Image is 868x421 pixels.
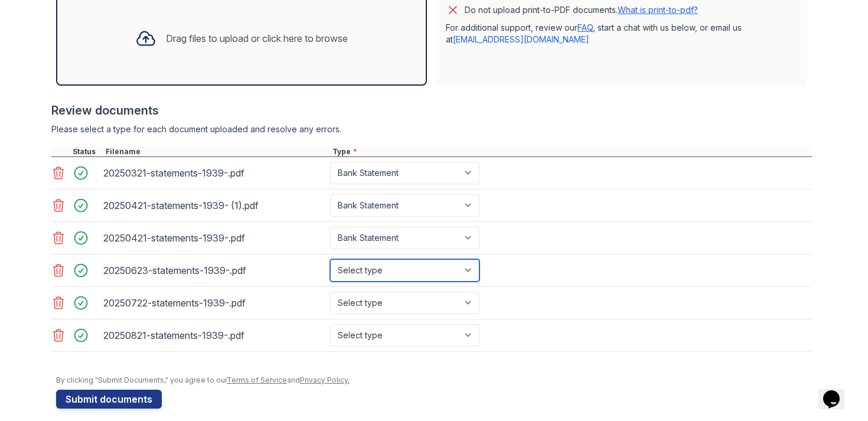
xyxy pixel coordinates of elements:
iframe: chat widget [818,374,856,409]
div: By clicking "Submit Documents," you agree to our and [56,376,812,385]
div: 20250722-statements-1939-.pdf [103,293,325,312]
a: Terms of Service [227,376,287,384]
div: 20250623-statements-1939-.pdf [103,261,325,280]
div: Please select a type for each document uploaded and resolve any errors. [51,123,812,135]
div: Filename [103,147,330,156]
div: Review documents [51,102,812,119]
p: Do not upload print-to-PDF documents. [465,4,698,16]
div: 20250421-statements-1939- (1).pdf [103,196,325,215]
div: Type [330,147,812,156]
div: Status [70,147,103,156]
div: 20250321-statements-1939-.pdf [103,164,325,182]
a: [EMAIL_ADDRESS][DOMAIN_NAME] [453,34,589,44]
button: Submit documents [56,390,162,409]
a: What is print-to-pdf? [618,5,698,15]
div: 20250421-statements-1939-.pdf [103,229,325,247]
p: For additional support, review our , start a chat with us below, or email us at [446,22,798,45]
a: FAQ [577,22,593,32]
div: 20250821-statements-1939-.pdf [103,326,325,345]
a: Privacy Policy. [300,376,350,384]
div: Drag files to upload or click here to browse [166,31,348,45]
